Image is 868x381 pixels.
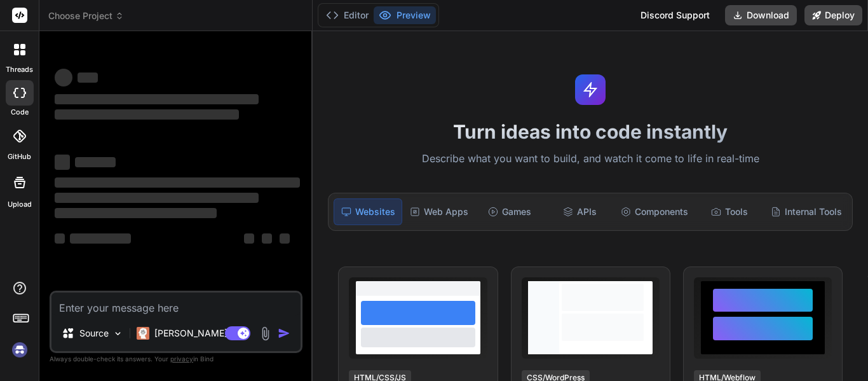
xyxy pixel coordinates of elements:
[696,198,763,225] div: Tools
[55,155,70,170] span: ‌
[78,73,98,83] span: ‌
[154,327,249,340] p: [PERSON_NAME] 4 S..
[55,177,300,188] span: ‌
[262,233,272,244] span: ‌
[8,151,31,162] label: GitHub
[75,157,116,167] span: ‌
[278,327,290,340] img: icon
[9,339,31,361] img: signin
[244,233,254,244] span: ‌
[55,193,259,203] span: ‌
[55,208,217,218] span: ‌
[725,5,797,25] button: Download
[320,151,860,167] p: Describe what you want to build, and watch it come to life in real-time
[633,5,717,25] div: Discord Support
[48,10,124,22] span: Choose Project
[766,198,847,225] div: Internal Tools
[11,107,29,118] label: code
[804,5,862,25] button: Deploy
[55,69,72,87] span: ‌
[334,198,402,225] div: Websites
[546,198,613,225] div: APIs
[137,327,149,340] img: Claude 4 Sonnet
[616,198,693,225] div: Components
[321,6,374,24] button: Editor
[476,198,543,225] div: Games
[55,233,65,244] span: ‌
[8,199,32,210] label: Upload
[258,326,273,341] img: attachment
[70,233,131,244] span: ‌
[55,109,239,120] span: ‌
[55,94,259,104] span: ‌
[112,328,123,339] img: Pick Models
[79,327,109,340] p: Source
[170,355,193,363] span: privacy
[280,233,290,244] span: ‌
[405,198,473,225] div: Web Apps
[50,353,302,365] p: Always double-check its answers. Your in Bind
[374,6,436,24] button: Preview
[6,64,33,75] label: threads
[320,120,860,143] h1: Turn ideas into code instantly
